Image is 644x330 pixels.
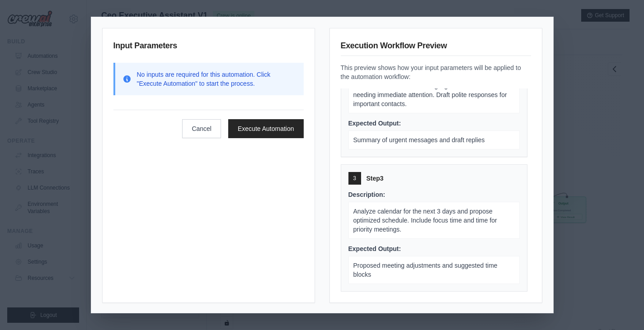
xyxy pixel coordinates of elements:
span: 3 [353,175,356,182]
span: Review unread emails and highlight or summarize those needing immediate attention. Draft polite r... [353,82,511,107]
span: Analyze calendar for the next 3 days and propose optimized schedule. Include focus time and time ... [353,208,497,233]
p: No inputs are required for this automation. Click "Execute Automation" to start the process. [137,70,296,88]
span: Proposed meeting adjustments and suggested time blocks [353,262,498,278]
button: Cancel [182,119,221,138]
iframe: Chat Widget [599,287,644,330]
p: This preview shows how your input parameters will be applied to the automation workflow: [341,63,531,81]
span: Expected Output: [348,245,401,252]
span: Expected Output: [348,120,401,127]
h3: Input Parameters [113,39,304,56]
h3: Execution Workflow Preview [341,39,531,56]
span: Summary of urgent messages and draft replies [353,136,485,144]
span: Description: [348,191,385,198]
button: Execute Automation [228,119,304,138]
span: Step 3 [367,174,384,183]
